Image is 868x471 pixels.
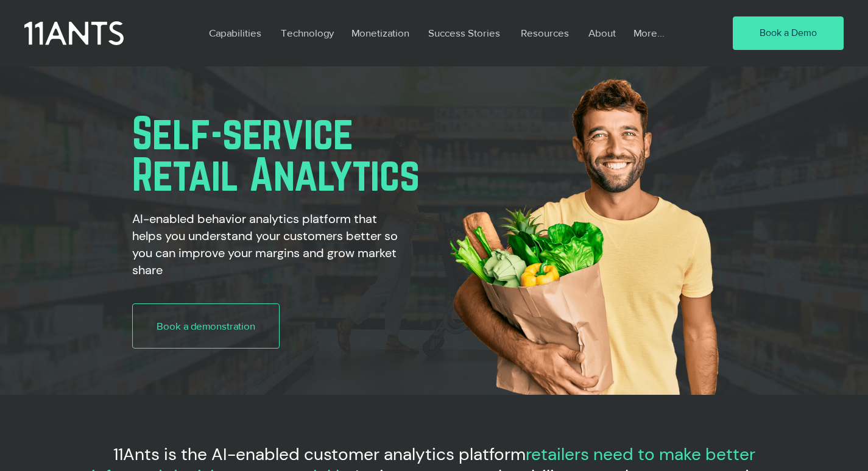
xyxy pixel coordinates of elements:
[200,19,272,47] a: Capabilities
[515,19,575,47] p: Resources
[132,303,280,349] a: Book a demonstration
[272,19,342,47] a: Technology
[200,19,697,47] nav: Site
[582,19,622,47] p: About
[627,19,671,47] p: More...
[512,19,579,47] a: Resources
[157,319,255,333] span: Book a demonstration
[733,16,844,51] a: Book a Demo
[113,443,526,466] span: 11Ants is the AI-enabled customer analytics platform
[579,19,624,47] a: About
[342,19,419,47] a: Monetization
[203,19,267,47] p: Capabilities
[275,19,340,47] p: Technology
[132,149,420,199] span: Retail Analytics
[760,26,817,40] span: Book a Demo
[345,19,415,47] p: Monetization
[419,19,512,47] a: Success Stories
[422,19,506,47] p: Success Stories
[132,108,353,158] span: Self-service
[132,210,399,278] h2: AI-enabled behavior analytics platform that helps you understand your customers better so you can...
